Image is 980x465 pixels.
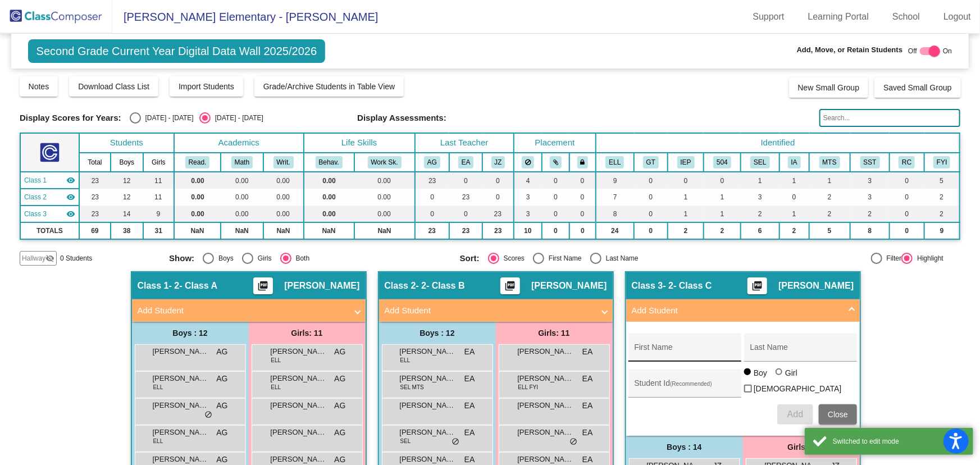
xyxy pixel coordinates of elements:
[174,222,221,239] td: NaN
[416,280,465,291] span: - 2- Class B
[460,253,742,264] mat-radio-group: Select an option
[482,172,513,189] td: 0
[20,76,58,97] button: Notes
[874,77,960,98] button: Saved Small Group
[544,253,582,263] div: First Name
[60,253,92,263] span: 0 Students
[819,404,857,425] button: Close
[153,400,209,411] span: [PERSON_NAME]
[750,347,851,356] input: Last Name
[668,206,704,222] td: 1
[518,383,539,391] span: ELL FYI
[449,172,482,189] td: 0
[304,189,354,206] td: 0.00
[514,206,542,222] td: 3
[400,400,456,411] span: [PERSON_NAME]
[221,222,263,239] td: NaN
[809,206,850,222] td: 2
[304,206,354,222] td: 0.00
[514,153,542,172] th: Keep away students
[304,133,415,153] th: Life Skills
[79,206,111,222] td: 23
[464,400,475,412] span: EA
[271,356,281,364] span: ELL
[741,153,780,172] th: Student Needs Social Emotional Support
[138,304,347,317] mat-panel-title: Add Student
[211,113,263,123] div: [DATE] - [DATE]
[24,175,47,185] span: Class 1
[179,82,234,91] span: Import Students
[789,77,869,98] button: New Small Group
[890,189,924,206] td: 0
[741,189,780,206] td: 3
[400,427,456,438] span: [PERSON_NAME]
[850,206,890,222] td: 2
[850,189,890,206] td: 3
[174,172,221,189] td: 0.00
[634,172,668,189] td: 0
[449,206,482,222] td: 0
[271,383,281,391] span: ELL
[185,156,210,168] button: Read.
[334,427,345,439] span: AG
[20,113,121,123] span: Display Scores for Years:
[514,189,542,206] td: 3
[400,437,411,445] span: SEL
[143,153,174,172] th: Girls
[542,206,569,222] td: 0
[788,156,801,168] button: IA
[354,206,415,222] td: 0.00
[138,280,169,291] span: Class 1
[400,346,456,357] span: [PERSON_NAME]
[780,206,809,222] td: 1
[169,280,218,291] span: - 2- Class A
[899,156,915,168] button: RC
[111,222,143,239] td: 38
[882,253,902,263] div: Filter
[379,322,496,344] div: Boys : 12
[253,277,273,294] button: Print Students Details
[828,410,848,419] span: Close
[601,253,639,263] div: Last Name
[924,153,960,172] th: Check Notes
[751,280,764,296] mat-icon: picture_as_pdf
[424,156,440,168] button: AG
[518,400,574,411] span: [PERSON_NAME]
[632,304,841,317] mat-panel-title: Add Student
[79,222,111,239] td: 69
[257,280,270,296] mat-icon: picture_as_pdf
[890,172,924,189] td: 0
[452,437,460,446] span: do_not_disturb_alt
[663,280,712,291] span: - 2- Class C
[385,304,594,317] mat-panel-title: Add Student
[271,373,327,384] span: [PERSON_NAME]
[357,113,446,123] span: Display Assessments:
[482,206,513,222] td: 23
[132,322,249,344] div: Boys : 12
[596,153,633,172] th: English Language Learner
[153,373,209,384] span: [PERSON_NAME]
[368,156,402,168] button: Work Sk.
[271,427,327,438] span: [PERSON_NAME]
[216,373,227,385] span: AG
[79,153,111,172] th: Total
[449,153,482,172] th: Esther Anguiano Shoemaker
[111,206,143,222] td: 14
[354,172,415,189] td: 0.00
[28,39,326,63] span: Second Grade Current Year Digital Data Wall 2025/2026
[111,189,143,206] td: 12
[634,222,668,239] td: 0
[174,189,221,206] td: 0.00
[924,172,960,189] td: 5
[704,172,740,189] td: 0
[935,8,980,26] a: Logout
[271,346,327,357] span: [PERSON_NAME]
[713,156,731,168] button: 504
[542,222,569,239] td: 0
[883,83,951,92] span: Saved Small Group
[643,156,659,168] button: GT
[66,209,75,218] mat-icon: visibility
[385,280,416,291] span: Class 2
[482,222,513,239] td: 23
[271,454,327,465] span: [PERSON_NAME]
